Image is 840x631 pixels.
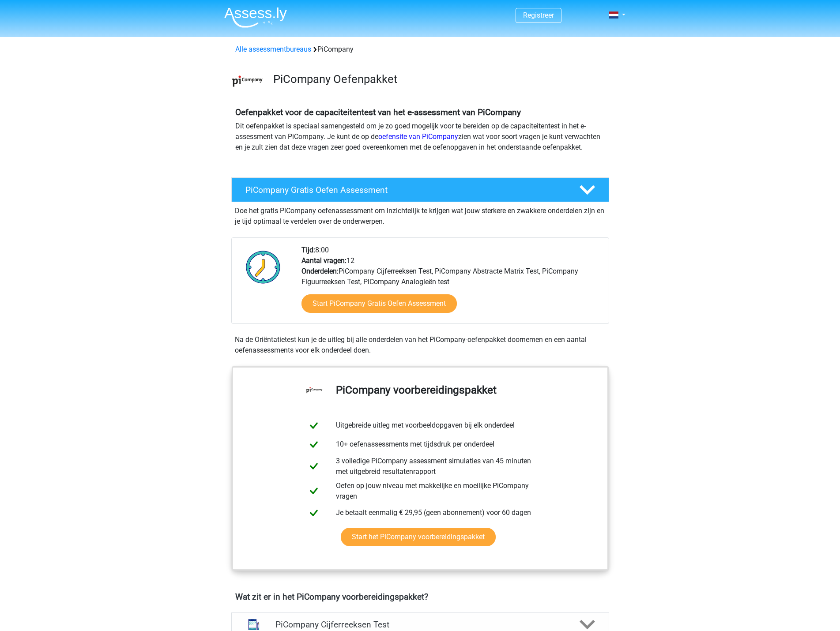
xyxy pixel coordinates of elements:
h3: PiCompany Oefenpakket [273,72,602,86]
h4: PiCompany Gratis Oefen Assessment [245,185,565,195]
b: Oefenpakket voor de capaciteitentest van het e-assessment van PiCompany [235,107,521,117]
p: Dit oefenpakket is speciaal samengesteld om je zo goed mogelijk voor te bereiden op de capaciteit... [235,121,605,153]
b: Aantal vragen: [301,256,347,265]
img: Klok [241,245,286,289]
img: picompany.png [232,65,263,97]
img: Assessly [224,7,287,28]
a: Start PiCompany Gratis Oefen Assessment [301,294,457,313]
div: Doe het gratis PiCompany oefenassessment om inzichtelijk te krijgen wat jouw sterkere en zwakkere... [231,202,609,227]
a: Registreer [523,11,554,19]
b: Tijd: [301,246,315,254]
a: Alle assessmentbureaus [235,45,311,53]
a: PiCompany Gratis Oefen Assessment [228,177,613,202]
h4: Wat zit er in het PiCompany voorbereidingspakket? [235,592,605,602]
div: PiCompany [232,44,609,55]
div: Na de Oriëntatietest kun je de uitleg bij alle onderdelen van het PiCompany-oefenpakket doornemen... [231,334,609,356]
h4: PiCompany Cijferreeksen Test [275,620,565,630]
b: Onderdelen: [301,267,339,275]
a: oefensite van PiCompany [378,132,458,141]
a: Start het PiCompany voorbereidingspakket [341,528,496,546]
div: 8:00 12 PiCompany Cijferreeksen Test, PiCompany Abstracte Matrix Test, PiCompany Figuurreeksen Te... [295,245,608,323]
